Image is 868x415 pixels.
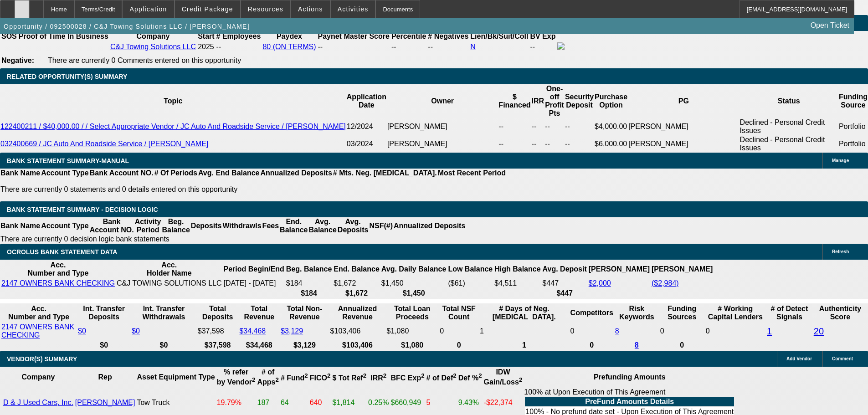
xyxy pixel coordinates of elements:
b: # Negatives [428,32,468,40]
a: 20 [814,326,824,336]
span: OCROLUS BANK STATEMENT DATA [7,248,117,256]
td: -- [565,135,594,153]
th: $1,672 [333,289,380,298]
td: $4,000.00 [594,118,628,135]
b: Company [21,373,55,381]
sup: 2 [453,372,456,379]
span: Credit Package [182,5,233,13]
th: End. Balance [279,217,308,235]
td: [PERSON_NAME] [628,135,739,153]
td: Declined - Personal Credit Issues [740,135,838,153]
td: $1,080 [386,323,438,340]
td: [PERSON_NAME] [628,118,739,135]
th: PG [628,84,739,118]
th: $ Financed [498,84,531,118]
a: 1 [767,326,772,336]
th: [PERSON_NAME] [588,261,650,278]
th: Total Revenue [239,304,279,322]
a: 2147 OWNERS BANK CHECKING [1,279,115,287]
a: $3,129 [281,327,303,335]
span: Resources [248,5,283,13]
button: Resources [241,0,290,18]
td: 0 [570,323,614,340]
b: BV Exp [530,32,555,40]
th: Risk Keywords [615,304,659,322]
td: -- [529,42,556,52]
th: $184 [286,289,332,298]
span: Refresh [832,249,849,254]
sup: 2 [519,376,522,383]
th: Total Non-Revenue [280,304,329,322]
th: Period Begin/End [223,261,285,278]
th: Avg. Daily Balance [381,261,447,278]
td: [PERSON_NAME] [387,118,498,135]
th: $447 [542,289,587,298]
th: # Days of Neg. [MEDICAL_DATA]. [479,304,569,322]
td: 0 [660,323,704,340]
td: C&J TOWING SOLUTIONS LLC [116,279,222,288]
th: Purchase Option [594,84,628,118]
a: Open Ticket [807,18,853,33]
th: Bank Account NO. [89,217,134,235]
a: $0 [132,327,140,335]
th: Application Date [346,84,387,118]
td: $1,672 [333,279,380,288]
th: End. Balance [333,261,380,278]
th: High Balance [494,261,541,278]
b: # of Def [426,374,457,382]
th: $3,129 [280,341,329,350]
th: 0 [439,341,478,350]
a: N [470,43,476,51]
th: Deposits [190,217,222,235]
th: Low Balance [447,261,493,278]
b: Def % [458,374,482,382]
a: D & J Used Cars, Inc. [3,399,73,406]
b: Negative: [1,56,34,64]
th: [PERSON_NAME] [651,261,713,278]
th: Competitors [570,304,614,322]
th: Sum of the Total NSF Count and Total Overdraft Fee Count from Ocrolus [439,304,478,322]
sup: 2 [252,376,255,383]
span: Actions [298,5,323,13]
th: Withdrawls [222,217,262,235]
sup: 2 [327,372,330,379]
th: Funding Source [838,84,868,118]
th: Annualized Revenue [330,304,385,322]
th: Total Deposits [197,304,238,322]
b: PreFund Amounts Details [585,398,674,405]
th: Activity Period [134,217,162,235]
span: BANK STATEMENT SUMMARY-MANUAL [7,157,129,164]
td: -- [531,118,545,135]
a: 032400669 / JC Auto And Roadside Service / [PERSON_NAME] [0,140,208,148]
th: Avg. Deposits [337,217,369,235]
th: # of Detect Signals [766,304,812,322]
td: $37,598 [197,323,238,340]
td: [PERSON_NAME] [387,135,498,153]
sup: 2 [363,372,366,379]
a: [PERSON_NAME] [75,399,135,406]
div: $103,406 [330,327,385,335]
th: 0 [660,341,704,350]
th: Acc. Number and Type [1,304,77,322]
b: IDW Gain/Loss [484,368,523,386]
div: -- [391,43,426,51]
th: Int. Transfer Withdrawals [131,304,196,322]
th: Avg. Deposit [542,261,587,278]
sup: 2 [478,372,482,379]
td: 03/2024 [346,135,387,153]
b: Prefunding Amounts [594,373,666,381]
span: VENDOR(S) SUMMARY [7,355,77,363]
th: $0 [131,341,196,350]
td: -- [565,118,594,135]
th: IRR [531,84,545,118]
span: Application [129,5,167,13]
td: -- [498,135,531,153]
th: $1,080 [386,341,438,350]
th: Authenticity Score [813,304,867,322]
sup: 2 [304,372,308,379]
img: facebook-icon.png [557,42,565,50]
b: Asset Equipment Type [137,373,215,381]
button: Application [123,0,174,18]
th: # Working Capital Lenders [705,304,765,322]
th: Total Loan Proceeds [386,304,438,322]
